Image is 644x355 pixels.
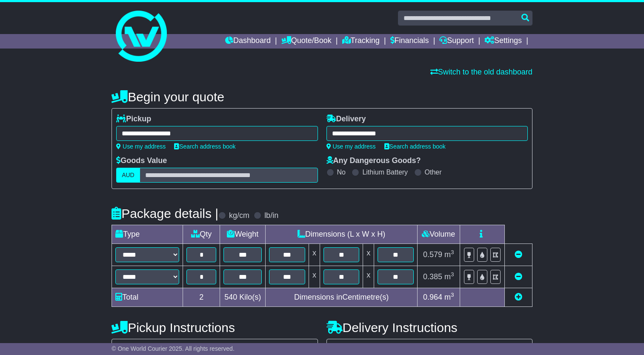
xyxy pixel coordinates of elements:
[225,34,271,49] a: Dashboard
[266,288,417,307] td: Dimensions in Centimetre(s)
[444,272,454,281] span: m
[451,292,454,298] sup: 3
[112,90,532,104] h4: Begin your quote
[266,225,417,244] td: Dimensions (L x W x H)
[515,272,522,281] a: Remove this item
[112,321,318,335] h4: Pickup Instructions
[116,168,140,183] label: AUD
[515,250,522,259] a: Remove this item
[326,115,366,124] label: Delivery
[112,345,235,352] span: © One World Courier 2025. All rights reserved.
[342,34,380,49] a: Tracking
[423,272,442,281] span: 0.385
[439,34,474,49] a: Support
[423,250,442,259] span: 0.579
[484,34,522,49] a: Settings
[326,321,532,335] h4: Delivery Instructions
[362,168,408,176] label: Lithium Battery
[112,288,183,307] td: Total
[224,293,237,301] span: 540
[417,225,460,244] td: Volume
[116,156,167,166] label: Goods Value
[444,293,454,301] span: m
[116,115,151,124] label: Pickup
[183,225,220,244] td: Qty
[363,266,374,288] td: x
[444,250,454,259] span: m
[229,211,249,220] label: kg/cm
[326,143,376,150] a: Use my address
[390,34,429,49] a: Financials
[515,293,522,301] a: Add new item
[281,34,332,49] a: Quote/Book
[112,206,218,220] h4: Package details |
[384,143,446,150] a: Search address book
[116,143,166,150] a: Use my address
[264,211,278,220] label: lb/in
[309,266,320,288] td: x
[309,244,320,266] td: x
[174,143,235,150] a: Search address book
[363,244,374,266] td: x
[112,225,183,244] td: Type
[326,156,421,166] label: Any Dangerous Goods?
[423,293,442,301] span: 0.964
[220,288,266,307] td: Kilo(s)
[337,168,346,176] label: No
[425,168,442,176] label: Other
[451,271,454,278] sup: 3
[430,68,532,76] a: Switch to the old dashboard
[451,249,454,255] sup: 3
[183,288,220,307] td: 2
[220,225,266,244] td: Weight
